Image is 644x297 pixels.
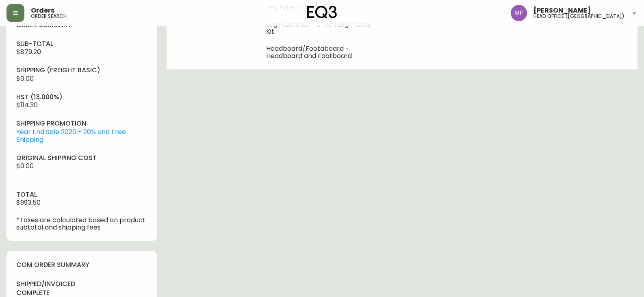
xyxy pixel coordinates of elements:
span: $879.20 [16,47,41,56]
h4: total [16,190,147,199]
p: *Taxes are calculated based on product subtotal and shipping fees [16,217,147,231]
span: Orders [31,7,54,14]
span: $0.00 [16,161,34,171]
a: Year End Sale 2020 - 20% and Free Shipping [16,127,126,144]
span: [PERSON_NAME] [533,7,591,14]
h4: original shipping cost [16,154,147,163]
img: 91cf6c4ea787f0dec862db02e33d59b3 [511,5,527,21]
span: $114.30 [16,100,38,110]
h4: sub-total [16,39,147,48]
h4: com order summary [16,260,147,269]
li: Headboard/Footaboard - Headboard and Footboard [266,45,381,60]
h4: hst (13.000%) [16,93,147,102]
span: $993.50 [16,198,41,207]
h5: head office ([GEOGRAPHIC_DATA]) [533,14,624,19]
h5: order search [31,14,67,19]
li: Leg Frame Kit - 6 Inch Leg Frame Kit [266,21,381,35]
span: $0.00 [16,74,34,83]
h4: Shipping ( Freight Basic ) [16,66,147,75]
img: logo [307,6,337,19]
h4: shipping promotion [16,119,147,128]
